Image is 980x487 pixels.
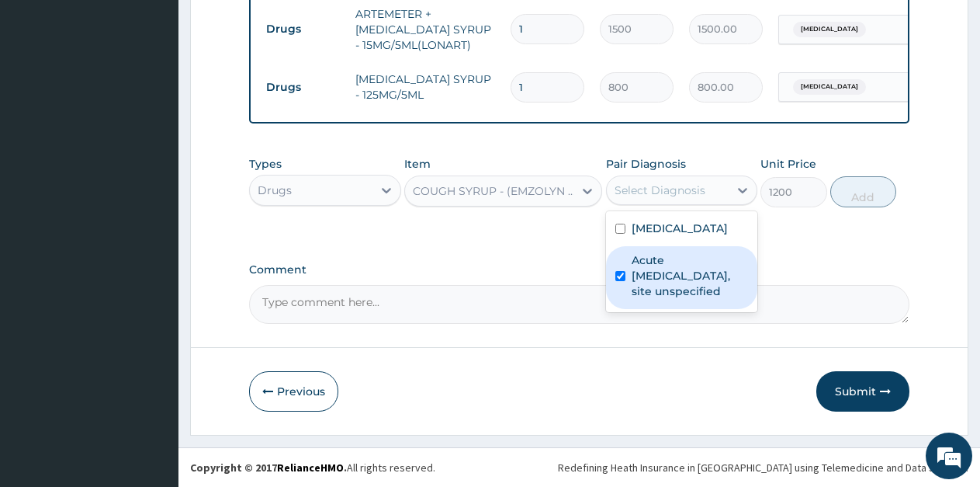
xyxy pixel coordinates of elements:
div: Chat with us now [81,87,261,107]
a: RelianceHMO [277,461,344,475]
textarea: Type your message and hit 'Enter' [8,323,296,377]
td: Drugs [258,73,348,102]
label: [MEDICAL_DATA] [632,221,728,236]
div: COUGH SYRUP - (EMZOLYN [MEDICAL_DATA] [413,183,575,199]
button: Previous [249,371,338,412]
button: Submit [816,371,909,412]
div: Minimize live chat window [255,8,292,45]
div: Redefining Heath Insurance in [GEOGRAPHIC_DATA] using Telemedicine and Data Science! [558,460,968,475]
label: Acute [MEDICAL_DATA], site unspecified [632,252,749,299]
button: Add [830,176,896,207]
td: [MEDICAL_DATA] SYRUP - 125MG/5ML [348,64,503,110]
div: Drugs [258,183,292,198]
span: We're online! [90,145,214,302]
strong: Copyright © 2017 . [190,461,347,475]
label: Comment [249,263,909,277]
span: [MEDICAL_DATA] [793,79,866,95]
label: Pair Diagnosis [606,156,686,172]
td: Drugs [258,15,348,43]
label: Item [404,156,431,172]
footer: All rights reserved. [178,447,980,487]
div: Select Diagnosis [615,183,705,198]
img: d_794563401_company_1708531726252_794563401 [29,78,63,117]
label: Unit Price [760,156,816,172]
label: Types [249,158,282,171]
span: [MEDICAL_DATA] [793,22,866,37]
